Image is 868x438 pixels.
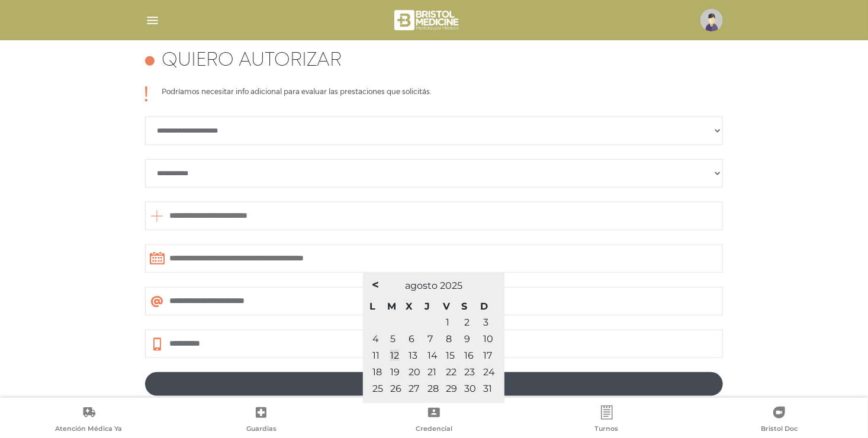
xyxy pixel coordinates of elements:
span: 23 [464,366,475,378]
span: 15 [446,350,455,361]
h4: Quiero autorizar [162,50,342,72]
span: domingo [480,301,488,312]
a: < [369,276,382,294]
span: martes [387,301,396,312]
a: 9 [464,333,470,344]
span: jueves [425,301,430,312]
a: 7 [427,333,433,344]
span: Turnos [595,424,619,435]
span: 17 [483,350,492,361]
span: 25 [372,383,383,394]
a: 3 [483,317,488,328]
span: 13 [409,350,417,361]
span: 22 [446,366,456,378]
span: Bristol Doc [761,424,798,435]
a: 1 [446,317,449,328]
span: 14 [427,350,438,361]
a: 8 [446,333,452,344]
a: 2 [464,317,470,328]
span: Guardias [246,424,277,435]
a: 4 [372,333,379,344]
a: 6 [409,333,414,344]
span: 2025 [440,280,462,291]
img: bristol-medicine-blanco.png [393,6,463,34]
a: 5 [390,333,396,344]
span: sábado [461,301,467,312]
span: 28 [427,383,439,394]
span: 19 [390,366,400,378]
a: 11 [372,350,380,361]
span: 29 [446,383,457,394]
a: Atención Médica Ya [2,405,175,436]
span: 31 [483,383,492,394]
span: 30 [464,383,476,394]
span: 18 [372,366,382,378]
span: lunes [369,301,375,312]
span: 26 [390,383,401,394]
span: 24 [483,366,495,378]
a: Turnos [520,405,693,436]
span: miércoles [406,301,412,312]
span: 21 [427,366,436,378]
a: Credencial [348,405,520,436]
a: Guardias [175,405,348,436]
p: Podríamos necesitar info adicional para evaluar las prestaciones que solicitás. [162,86,431,102]
img: profile-placeholder.svg [700,9,723,31]
span: agosto [405,280,438,291]
span: viernes [443,301,450,312]
span: Atención Médica Ya [55,424,122,435]
a: Bristol Doc [693,405,866,436]
a: Siguiente [145,372,723,396]
span: 27 [409,383,419,394]
span: 16 [464,350,474,361]
a: 12 [390,350,399,361]
span: < [372,278,379,292]
a: 10 [483,333,493,344]
span: Credencial [416,424,452,435]
img: Cober_menu-lines-white.svg [145,13,160,28]
span: 20 [409,366,420,378]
